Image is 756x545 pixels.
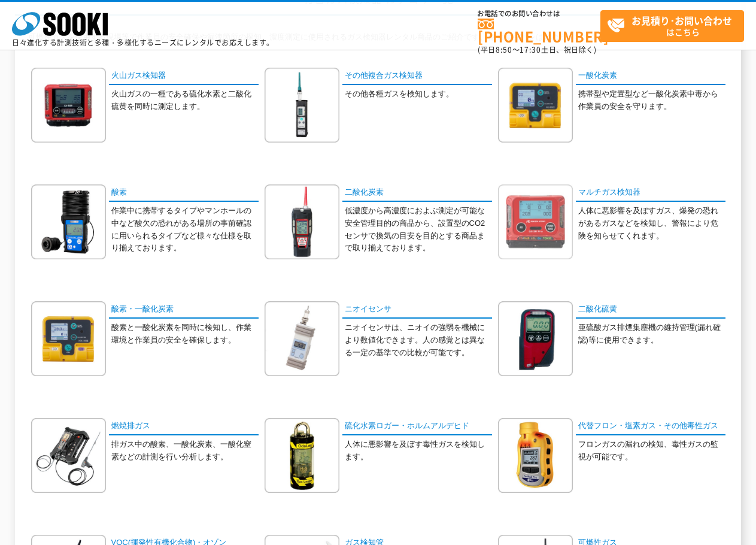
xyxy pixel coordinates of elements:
a: マルチガス検知器 [576,184,725,202]
img: 酸素 [31,184,106,259]
p: 作業中に携帯するタイプやマンホールの中など酸欠の恐れがある場所の事前確認に用いられるタイプなど様々な仕様を取り揃えております。 [111,205,259,255]
p: フロンガスの漏れの検知、毒性ガスの監視が可能です。 [578,438,725,464]
a: [PHONE_NUMBER] [478,19,600,43]
a: 二酸化硫黄 [576,301,725,319]
a: 二酸化炭素 [342,184,492,202]
a: 代替フロン・塩素ガス・その他毒性ガス [576,418,725,435]
p: 日々進化する計測技術と多種・多様化するニーズにレンタルでお応えします。 [12,39,274,46]
a: 硫化水素ロガー・ホルムアルデヒド [342,418,492,435]
p: 人体に悪影響を及ぼすガス、爆発の恐れがあるガスなどを検知し、警報により危険を知らせてくれます。 [578,205,725,242]
span: 17:30 [520,44,541,55]
p: 低濃度から高濃度におよぶ測定が可能な安全管理目的の商品から、設置型のCO2センサで換気の目安を目的とする商品まで取り揃えております。 [345,205,492,255]
p: 排ガス中の酸素、一酸化炭素、一酸化窒素などの計測を行い分析します。 [111,438,259,464]
p: 人体に悪影響を及ぼす毒性ガスを検知します。 [345,438,492,464]
img: 硫化水素ロガー・ホルムアルデヒド [265,418,339,493]
img: ニオイセンサ [265,301,339,376]
p: 酸素と一酸化炭素を同時に検知し、作業環境と作業員の安全を確保します。 [111,322,259,347]
p: 携帯型や定置型など一酸化炭素中毒から作業員の安全を守ります。 [578,88,725,113]
strong: お見積り･お問い合わせ [631,13,732,28]
img: 燃焼排ガス [31,418,106,493]
a: ニオイセンサ [342,301,492,319]
a: お見積り･お問い合わせはこちら [600,10,744,42]
a: 一酸化炭素 [576,68,725,85]
p: その他各種ガスを検知します。 [345,88,492,101]
a: 火山ガス検知器 [109,68,259,85]
a: 酸素 [109,184,259,202]
img: 代替フロン・塩素ガス・その他毒性ガス [498,418,573,493]
img: 一酸化炭素 [498,68,573,143]
a: 酸素・一酸化炭素 [109,301,259,319]
img: 二酸化硫黄 [498,301,573,376]
img: 火山ガス検知器 [31,68,106,143]
span: お電話でのお問い合わせは [478,10,600,17]
img: 二酸化炭素 [265,184,339,259]
p: 亜硫酸ガス排煙集塵機の維持管理(漏れ確認)等に使用できます。 [578,322,725,347]
span: 8:50 [496,44,512,55]
a: 燃焼排ガス [109,418,259,435]
p: 火山ガスの一種である硫化水素と二酸化硫黄を同時に測定します。 [111,88,259,113]
a: その他複合ガス検知器 [342,68,492,85]
span: (平日 ～ 土日、祝日除く) [478,44,596,55]
img: マルチガス検知器 [498,184,573,259]
span: はこちら [607,11,743,41]
p: ニオイセンサは、ニオイの強弱を機械により数値化できます。人の感覚とは異なる一定の基準での比較が可能です。 [345,322,492,359]
img: その他複合ガス検知器 [265,68,339,143]
img: 酸素・一酸化炭素 [31,301,106,376]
